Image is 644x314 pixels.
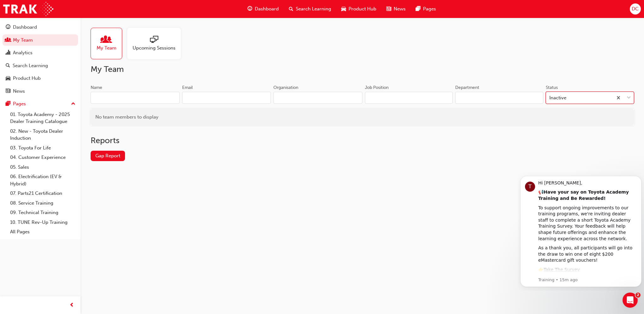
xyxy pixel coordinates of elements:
a: Analytics [3,47,78,59]
div: Name [91,84,102,91]
div: Analytics [13,49,33,56]
a: guage-iconDashboard [242,3,284,15]
span: Dashboard [255,5,279,13]
div: Status [546,84,558,91]
span: Pages [423,5,436,13]
a: News [3,85,78,97]
a: 06. Electrification (EV & Hybrid) [8,172,78,189]
h2: My Team [91,64,634,74]
span: Search Learning [296,5,331,13]
div: Search Learning [13,62,48,69]
a: 03. Toyota For Life [8,143,78,153]
span: news-icon [386,5,391,13]
a: All Pages [8,227,78,237]
div: Product Hub [13,75,41,82]
button: Pages [3,98,78,110]
span: guage-icon [247,5,252,13]
a: Upcoming Sessions [127,28,186,59]
span: people-icon [102,36,110,44]
span: people-icon [6,38,10,43]
span: chart-icon [6,50,10,56]
span: search-icon [289,5,293,13]
a: news-iconNews [381,3,411,15]
span: guage-icon [6,25,10,30]
a: Dashboard [3,21,78,33]
span: My Team [97,44,116,52]
span: Upcoming Sessions [133,44,176,52]
a: Search Learning [3,60,78,72]
span: DC [632,5,639,13]
span: down-icon [627,94,631,102]
span: prev-icon [69,301,74,309]
a: pages-iconPages [411,3,441,15]
button: DC [630,3,641,15]
div: News [13,88,25,95]
a: 05. Sales [8,162,78,172]
span: up-icon [71,100,75,108]
span: car-icon [341,5,346,13]
span: sessionType_ONLINE_URL-icon [150,36,158,44]
input: Department [455,92,543,104]
a: 04. Customer Experience [8,153,78,162]
a: 10. TUNE Rev-Up Training [8,218,78,227]
a: search-iconSearch Learning [284,3,336,15]
div: Pages [13,100,26,108]
input: Name [91,92,180,104]
span: car-icon [6,76,10,81]
span: pages-icon [6,101,10,107]
span: pages-icon [416,5,420,13]
a: 02. New - Toyota Dealer Induction [8,126,78,143]
div: Department [455,84,479,91]
span: Product Hub [349,5,376,13]
div: Organisation [273,84,298,91]
input: Email [182,92,271,104]
a: 01. Toyota Academy - 2025 Dealer Training Catalogue [8,110,78,126]
span: News [394,5,406,13]
h2: Reports [91,136,634,146]
a: My Team [3,34,78,46]
input: Organisation [273,92,362,104]
div: Inactive [549,94,566,102]
a: car-iconProduct Hub [336,3,381,15]
a: 07. Parts21 Certification [8,189,78,198]
iframe: Intercom live chat [623,293,638,308]
a: My Team [91,28,127,59]
input: Job Position [365,92,453,104]
div: No team members to display [91,109,634,125]
span: search-icon [6,63,10,69]
span: 2 [635,293,641,298]
div: Dashboard [13,24,37,31]
a: Gap Report [91,151,125,161]
a: Product Hub [3,73,78,84]
iframe: Intercom notifications message [518,170,644,291]
span: news-icon [6,89,10,94]
div: Email [182,84,193,91]
a: 09. Technical Training [8,208,78,218]
div: Job Position [365,84,389,91]
img: Trak [3,2,53,16]
button: DashboardMy TeamAnalyticsSearch LearningProduct HubNews [3,20,78,98]
a: 08. Service Training [8,198,78,208]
